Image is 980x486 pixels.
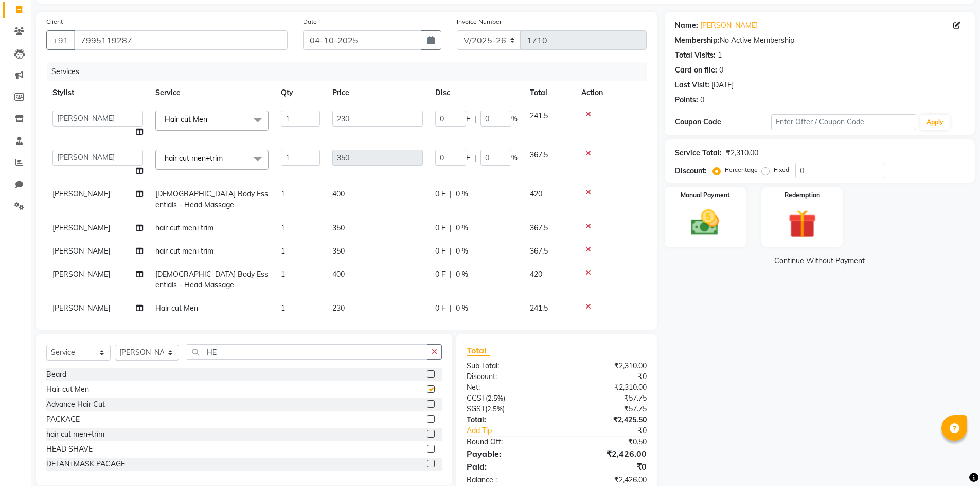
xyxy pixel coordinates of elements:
a: Continue Without Payment [667,256,973,266]
label: Fixed [774,165,789,174]
div: Membership: [675,35,720,46]
span: 241.5 [530,303,548,313]
div: ₹0.50 [557,437,654,447]
div: Discount: [459,371,557,382]
a: [PERSON_NAME] [700,20,758,31]
div: Card on file: [675,65,717,76]
span: 420 [530,189,542,199]
label: Invoice Number [457,17,502,26]
a: x [223,154,227,163]
span: % [511,114,518,124]
div: Services [47,62,654,81]
span: [DEMOGRAPHIC_DATA] Body Essentials - Head Massage [155,189,268,209]
a: x [207,115,212,124]
img: _gift.svg [779,206,825,241]
span: 0 % [456,303,468,314]
span: 0 % [456,223,468,233]
span: % [511,153,518,164]
a: Add Tip [459,425,573,436]
span: 0 F [435,223,446,233]
div: Points: [675,95,698,105]
span: Total [467,345,490,356]
span: 1 [281,269,285,279]
div: Hair cut Men [46,384,89,395]
span: [PERSON_NAME] [52,269,110,279]
div: ₹0 [557,371,654,382]
input: Enter Offer / Coupon Code [771,114,916,130]
div: hair cut men+trim [46,429,104,440]
span: Hair cut Men [165,115,207,124]
span: 400 [332,269,345,279]
div: [DATE] [711,80,734,91]
span: F [466,153,470,164]
span: 367.5 [530,150,548,159]
div: Beard [46,369,66,380]
input: Search or Scan [187,344,427,360]
div: Net: [459,382,557,393]
div: ( ) [459,404,557,415]
label: Client [46,17,63,26]
span: 1 [281,189,285,199]
span: 0 F [435,246,446,257]
input: Search by Name/Mobile/Email/Code [74,30,288,50]
th: Price [326,81,429,104]
span: Hair cut Men [155,303,198,313]
span: 0 % [456,246,468,257]
span: 0 F [435,189,446,200]
div: ₹2,425.50 [557,415,654,425]
div: 0 [700,95,704,105]
label: Percentage [725,165,758,174]
div: ₹2,310.00 [557,361,654,371]
label: Redemption [785,191,820,200]
span: [DEMOGRAPHIC_DATA] Body Essentials - Head Massage [155,269,268,290]
div: Name: [675,20,698,31]
span: hair cut men+trim [165,154,223,163]
span: 350 [332,223,345,232]
div: Coupon Code [675,117,772,128]
button: Apply [920,115,950,130]
span: | [474,153,476,164]
span: 400 [332,189,345,199]
div: ₹2,426.00 [557,447,654,460]
button: +91 [46,30,75,50]
div: ₹2,426.00 [557,475,654,485]
div: Sub Total: [459,361,557,371]
div: ( ) [459,393,557,404]
div: Advance Hair Cut [46,399,105,410]
div: ₹2,310.00 [557,382,654,393]
th: Stylist [46,81,149,104]
span: CGST [467,393,486,403]
span: [PERSON_NAME] [52,223,110,232]
div: PACKAGE [46,414,80,425]
span: 1 [281,246,285,256]
span: 350 [332,246,345,256]
img: _cash.svg [682,206,728,239]
span: | [450,303,452,314]
th: Total [524,81,575,104]
div: 1 [718,50,722,61]
div: ₹57.75 [557,404,654,415]
div: ₹57.75 [557,393,654,404]
label: Date [303,17,317,26]
div: No Active Membership [675,35,965,46]
span: 1 [281,223,285,232]
span: hair cut men+trim [155,246,213,256]
span: 0 % [456,189,468,200]
th: Disc [429,81,524,104]
div: Payable: [459,447,557,460]
div: Service Total: [675,148,722,158]
span: 0 F [435,269,446,280]
div: DETAN+MASK PACAGE [46,459,125,470]
span: [PERSON_NAME] [52,303,110,313]
span: 0 % [456,269,468,280]
div: ₹2,310.00 [726,148,758,158]
span: | [450,269,452,280]
th: Qty [275,81,326,104]
span: hair cut men+trim [155,223,213,232]
span: 0 F [435,303,446,314]
span: F [466,114,470,124]
div: Round Off: [459,437,557,447]
span: | [474,114,476,124]
span: | [450,189,452,200]
div: ₹0 [557,460,654,473]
